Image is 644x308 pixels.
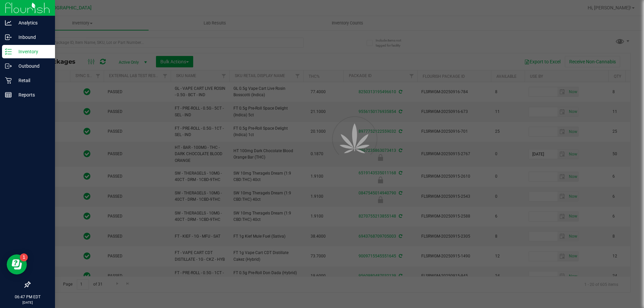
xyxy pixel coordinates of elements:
iframe: Resource center [7,254,27,274]
inline-svg: Inbound [5,34,12,41]
inline-svg: Reports [5,91,12,98]
inline-svg: Inventory [5,48,12,55]
p: 06:47 PM EDT [3,294,52,300]
inline-svg: Outbound [5,63,12,69]
p: Reports [12,91,52,99]
p: Inbound [12,33,52,41]
inline-svg: Retail [5,77,12,84]
p: [DATE] [3,300,52,305]
p: Analytics [12,19,52,27]
inline-svg: Analytics [5,19,12,26]
p: Retail [12,76,52,84]
iframe: Resource center unread badge [20,253,28,261]
p: Inventory [12,48,52,56]
p: Outbound [12,62,52,70]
